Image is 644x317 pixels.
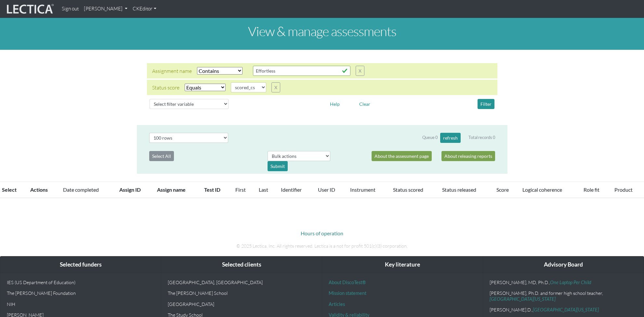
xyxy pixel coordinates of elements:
[584,186,599,193] a: Role fit
[372,151,432,161] a: About the assessment page
[152,84,179,91] div: Status score
[322,256,483,273] div: Key literature
[441,151,495,161] a: About releasing reports
[327,99,343,109] button: Help
[7,280,154,285] p: IES (US Department of Education)
[318,186,335,193] a: User ID
[356,66,364,76] button: X
[329,301,345,307] a: Articles
[5,3,54,15] img: lecticalive
[329,290,366,296] a: Mission statement
[440,133,461,143] button: refresh
[422,133,495,143] div: Queue 0 Total records 0
[130,3,159,15] a: CKEditor
[7,301,154,307] p: NIH
[301,230,343,236] a: Hours of operation
[0,256,161,273] div: Selected funders
[356,99,373,109] button: Clear
[483,256,644,273] div: Advisory Board
[329,280,366,285] a: About DiscoTest®
[168,280,315,285] p: [GEOGRAPHIC_DATA], [GEOGRAPHIC_DATA]
[259,186,268,193] a: Last
[59,3,81,15] a: Sign out
[161,256,322,273] div: Selected clients
[393,186,423,193] a: Status scored
[490,307,637,312] p: [PERSON_NAME].D.,
[235,186,246,193] a: First
[26,182,59,198] th: Actions
[168,290,315,296] p: The [PERSON_NAME] School
[115,182,153,198] th: Assign ID
[81,3,130,15] a: [PERSON_NAME]
[200,182,231,198] th: Test ID
[63,186,99,193] a: Date completed
[268,161,288,171] div: Submit
[149,151,174,161] button: Select All
[7,290,154,296] p: The [PERSON_NAME] Foundation
[152,67,192,75] div: Assignment name
[490,290,637,302] p: [PERSON_NAME], Ph.D. and former high school teacher,
[281,186,302,193] a: Identifier
[550,280,591,285] a: One Laptop Per Child
[490,280,637,285] p: [PERSON_NAME], MD, Ph.D.,
[327,100,343,106] a: Help
[478,99,494,109] button: Filter
[442,186,476,193] a: Status released
[490,296,556,302] a: [GEOGRAPHIC_DATA][US_STATE]
[142,242,503,250] p: © 2025 Lectica, Inc. All rights reserved. Lectica is a not for profit 501(c)(3) corporation.
[533,307,599,312] a: [GEOGRAPHIC_DATA][US_STATE]
[350,186,375,193] a: Instrument
[153,182,200,198] th: Assign name
[496,186,509,193] a: Score
[271,82,280,92] button: X
[614,186,633,193] a: Product
[168,301,315,307] p: [GEOGRAPHIC_DATA]
[522,186,562,193] a: Logical coherence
